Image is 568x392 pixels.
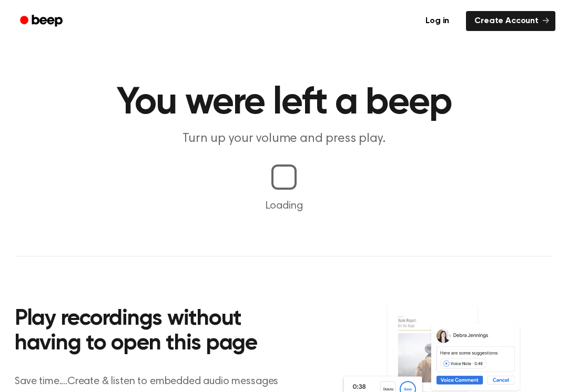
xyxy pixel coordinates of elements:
a: Create Account [466,11,555,31]
p: Turn up your volume and press play. [82,130,486,148]
h1: You were left a beep [15,84,553,122]
a: Beep [13,11,72,32]
p: Loading [13,198,555,214]
h2: Play recordings without having to open this page [15,307,298,357]
a: Log in [415,9,460,33]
